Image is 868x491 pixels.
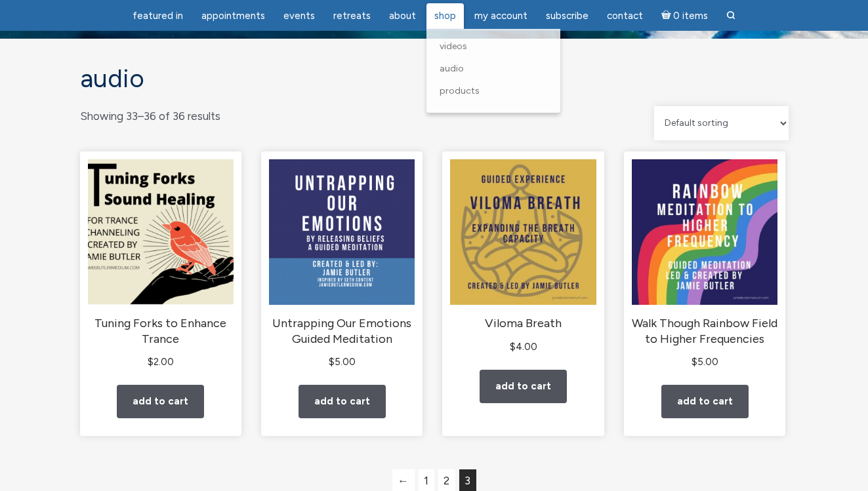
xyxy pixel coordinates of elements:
span: $ [329,356,335,368]
bdi: 2.00 [148,356,174,368]
img: Untrapping Our Emotions Guided Meditation [269,159,415,305]
h2: Tuning Forks to Enhance Trance [88,316,234,347]
a: Add to cart: “Walk Though Rainbow Field to Higher Frequencies” [661,385,749,418]
a: Appointments [194,3,273,29]
a: Retreats [325,3,379,29]
bdi: 4.00 [510,341,537,353]
a: Subscribe [538,3,596,29]
a: Add to cart: “Untrapping Our Emotions Guided Meditation” [299,385,386,418]
span: Subscribe [546,10,589,22]
select: Shop order [654,106,789,140]
a: Untrapping Our Emotions Guided Meditation $5.00 [269,159,415,370]
span: Videos [440,41,467,52]
a: Cart0 items [653,2,716,29]
a: featured in [125,3,191,29]
a: Contact [599,3,651,29]
i: Cart [661,10,674,22]
a: About [381,3,424,29]
span: My Account [474,10,527,22]
a: My Account [466,3,535,29]
img: Walk Though Rainbow Field to Higher Frequencies [632,159,777,305]
a: Viloma Breath $4.00 [450,159,596,355]
h2: Viloma Breath [450,316,596,332]
a: Shop [426,3,464,29]
a: Videos [433,35,554,58]
a: Tuning Forks to Enhance Trance $2.00 [88,159,234,370]
span: $ [692,356,697,368]
img: Tuning Forks to Enhance Trance [88,159,234,305]
span: Shop [434,10,456,22]
a: Events [276,3,323,29]
span: $ [510,341,516,353]
a: Walk Though Rainbow Field to Higher Frequencies $5.00 [632,159,777,370]
span: Products [440,85,480,96]
span: About [389,10,416,22]
bdi: 5.00 [329,356,356,368]
a: Audio [433,58,554,80]
h2: Untrapping Our Emotions Guided Meditation [269,316,415,347]
span: $ [148,356,154,368]
a: Products [433,80,554,102]
span: 0 items [673,11,708,21]
span: Appointments [201,10,265,22]
span: Audio [440,63,464,74]
span: featured in [133,10,183,22]
span: Events [283,10,315,22]
img: Viloma Breath [450,159,596,305]
a: Add to cart: “Tuning Forks to Enhance Trance” [117,385,204,418]
span: Retreats [333,10,371,22]
bdi: 5.00 [692,356,718,368]
p: Showing 33–36 of 36 results [80,106,220,127]
a: Add to cart: “Viloma Breath” [480,370,567,403]
h2: Walk Though Rainbow Field to Higher Frequencies [632,316,777,347]
h1: Audio [80,65,789,93]
span: Contact [607,10,643,22]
